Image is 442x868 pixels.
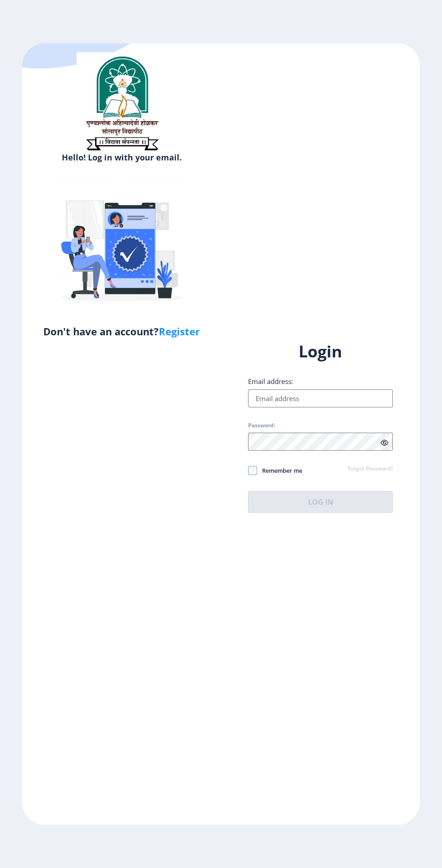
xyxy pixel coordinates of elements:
[257,465,302,476] span: Remember me
[348,465,393,473] a: Forgot Password?
[29,324,214,338] h5: Don't have an account?
[248,491,393,513] button: Log In
[248,422,275,429] label: Password:
[29,152,214,163] h6: Hello! Log in with your email.
[43,166,201,324] img: Verified-rafiki.svg
[248,377,293,386] label: Email address:
[248,389,393,407] input: Email address
[248,341,393,362] h1: Login
[77,52,167,154] img: sulogo.png
[159,324,200,338] a: Register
